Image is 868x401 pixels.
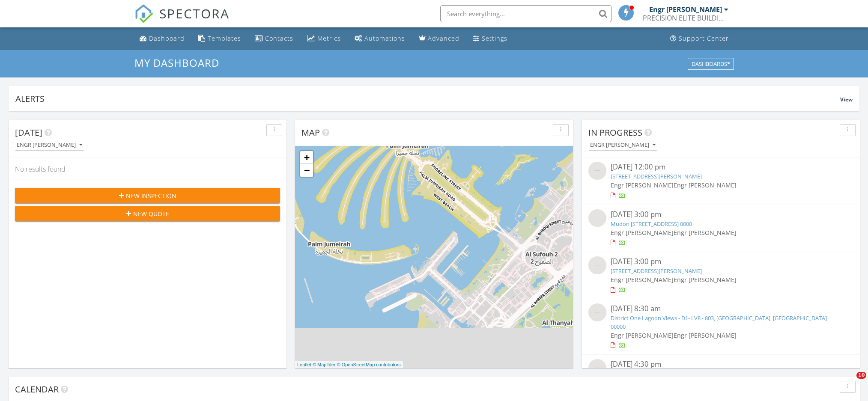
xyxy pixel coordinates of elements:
[611,229,674,237] span: Engr [PERSON_NAME]
[195,31,245,47] a: Templates
[415,31,463,47] a: Advanced
[15,188,280,203] button: New Inspection
[15,140,84,151] button: Engr [PERSON_NAME]
[611,303,832,314] div: [DATE] 8:30 am
[611,267,702,275] a: [STREET_ADDRESS][PERSON_NAME]
[588,162,606,180] img: streetview
[611,209,832,220] div: [DATE] 3:00 pm
[17,142,82,148] div: Engr [PERSON_NAME]
[313,362,336,367] a: © MapTiler
[588,359,853,397] a: [DATE] 4:30 pm [PERSON_NAME] [STREET_ADDRESS] Engr [PERSON_NAME]Engr [PERSON_NAME]
[611,359,832,370] div: [DATE] 4:30 pm
[839,372,859,392] iframe: Intercom live chat
[588,303,606,321] img: streetview
[136,31,188,47] a: Dashboard
[649,5,722,14] div: Engr [PERSON_NAME]
[364,34,405,42] div: Automations
[611,314,827,330] a: District One Lagoon Views - D1- LV8 - 803, [GEOGRAPHIC_DATA], [GEOGRAPHIC_DATA] 00000
[134,12,230,30] a: SPECTORA
[588,162,853,200] a: [DATE] 12:00 pm [STREET_ADDRESS][PERSON_NAME] Engr [PERSON_NAME]Engr [PERSON_NAME]
[588,127,642,138] span: In Progress
[611,256,832,267] div: [DATE] 3:00 pm
[482,34,507,42] div: Settings
[667,31,732,47] a: Support Center
[856,372,866,379] span: 10
[611,162,832,172] div: [DATE] 12:00 pm
[300,164,313,177] a: Zoom out
[304,31,344,47] a: Metrics
[428,34,459,42] div: Advanced
[588,359,606,377] img: streetview
[588,303,853,350] a: [DATE] 8:30 am District One Lagoon Views - D1- LV8 - 803, [GEOGRAPHIC_DATA], [GEOGRAPHIC_DATA] 00...
[588,256,853,294] a: [DATE] 3:00 pm [STREET_ADDRESS][PERSON_NAME] Engr [PERSON_NAME]Engr [PERSON_NAME]
[440,5,611,22] input: Search everything...
[251,31,297,47] a: Contacts
[643,14,728,22] div: PRECISION ELITE BUILDING INSPECTION SERVICES L.L.C
[297,362,311,367] a: Leaflet
[611,172,702,180] a: [STREET_ADDRESS][PERSON_NAME]
[134,4,153,23] img: The Best Home Inspection Software - Spectora
[15,127,42,138] span: [DATE]
[295,361,403,368] div: |
[611,276,674,284] span: Engr [PERSON_NAME]
[126,191,176,200] span: New Inspection
[301,127,320,138] span: Map
[674,276,737,284] span: Engr [PERSON_NAME]
[840,96,853,103] span: View
[337,362,401,367] a: © OpenStreetMap contributors
[611,181,674,189] span: Engr [PERSON_NAME]
[149,34,185,42] div: Dashboard
[133,209,169,218] span: New Quote
[265,34,293,42] div: Contacts
[692,61,730,67] div: Dashboards
[688,58,734,70] button: Dashboards
[470,31,511,47] a: Settings
[588,209,853,247] a: [DATE] 3:00 pm Mudon [STREET_ADDRESS] 0000 Engr [PERSON_NAME]Engr [PERSON_NAME]
[159,4,230,22] span: SPECTORA
[134,56,219,70] span: My Dashboard
[317,34,341,42] div: Metrics
[674,331,737,339] span: Engr [PERSON_NAME]
[611,331,674,339] span: Engr [PERSON_NAME]
[679,34,729,42] div: Support Center
[351,31,409,47] a: Automations (Basic)
[674,181,737,189] span: Engr [PERSON_NAME]
[15,383,59,395] span: Calendar
[208,34,241,42] div: Templates
[300,151,313,164] a: Zoom in
[15,93,840,104] div: Alerts
[674,229,737,237] span: Engr [PERSON_NAME]
[588,140,657,151] button: Engr [PERSON_NAME]
[15,206,280,221] button: New Quote
[9,157,286,181] div: No results found
[590,142,656,148] div: Engr [PERSON_NAME]
[588,256,606,274] img: streetview
[611,220,692,228] a: Mudon [STREET_ADDRESS] 0000
[588,209,606,227] img: streetview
